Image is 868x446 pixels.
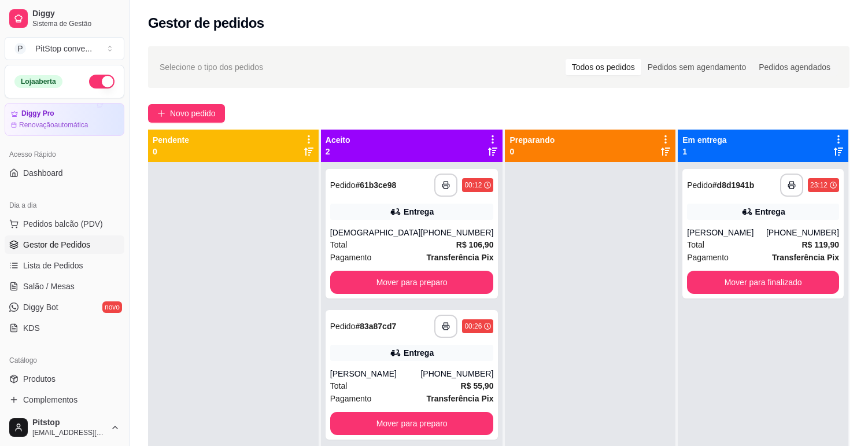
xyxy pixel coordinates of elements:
strong: Transferência Pix [772,253,839,262]
span: plus [157,109,165,117]
span: Diggy [32,9,120,19]
article: Diggy Pro [21,109,54,118]
div: Entrega [755,206,785,218]
a: Dashboard [5,164,124,182]
span: Pedido [330,180,356,190]
span: Total [330,379,348,392]
a: Salão / Mesas [5,277,124,296]
span: Dashboard [23,167,63,179]
div: [PHONE_NUMBER] [766,227,839,238]
div: Todos os pedidos [566,59,641,75]
button: Pedidos balcão (PDV) [5,215,124,233]
button: Pitstop[EMAIL_ADDRESS][DOMAIN_NAME] [5,414,124,441]
p: 0 [153,146,189,157]
span: Selecione o tipo dos pedidos [160,61,263,73]
span: [EMAIL_ADDRESS][DOMAIN_NAME] [32,428,106,437]
div: Entrega [404,347,434,359]
div: [PHONE_NUMBER] [420,368,493,379]
a: Diggy Botnovo [5,298,124,316]
p: Aceito [326,134,350,146]
span: Lista de Pedidos [23,260,83,271]
p: Pendente [153,134,189,146]
div: Catálogo [5,351,124,370]
span: Complementos [23,394,77,406]
span: Novo pedido [170,107,216,120]
div: Acesso Rápido [5,145,124,164]
span: Total [330,238,348,251]
div: 00:26 [464,322,482,331]
a: Gestor de Pedidos [5,235,124,254]
a: Complementos [5,390,124,409]
strong: # d8d1941b [712,180,754,190]
div: Pedidos sem agendamento [641,59,752,75]
span: KDS [23,322,40,334]
a: KDS [5,319,124,337]
strong: R$ 106,90 [456,240,494,249]
strong: Transferência Pix [426,253,493,262]
button: Mover para finalizado [687,271,839,294]
span: Pedido [330,322,356,331]
span: Pedido [687,180,712,190]
a: DiggySistema de Gestão [5,5,124,32]
span: Gestor de Pedidos [23,239,90,250]
button: Mover para preparo [330,271,494,294]
div: Dia a dia [5,196,124,215]
span: Pedidos balcão (PDV) [23,218,103,230]
div: 00:12 [464,180,482,190]
div: [PERSON_NAME] [687,227,766,238]
span: Produtos [23,373,56,385]
a: Produtos [5,370,124,388]
div: 23:12 [810,180,828,190]
span: Pagamento [330,392,372,405]
span: Total [687,238,704,251]
article: Renovação automática [19,120,88,130]
strong: R$ 119,90 [801,240,839,249]
span: Pitstop [32,418,106,428]
span: Salão / Mesas [23,281,75,292]
button: Novo pedido [148,104,225,123]
strong: # 61b3ce98 [355,180,396,190]
div: [PERSON_NAME] [330,368,421,379]
span: Sistema de Gestão [32,19,120,28]
p: Preparando [509,134,555,146]
strong: R$ 55,90 [461,381,494,390]
button: Select a team [5,37,124,60]
a: Diggy ProRenovaçãoautomática [5,103,124,136]
p: Em entrega [682,134,726,146]
div: [PHONE_NUMBER] [420,227,493,238]
strong: Transferência Pix [426,394,493,403]
div: Pedidos agendados [752,59,837,75]
span: P [14,43,26,54]
div: Loja aberta [14,75,62,88]
p: 1 [682,146,726,157]
span: Diggy Bot [23,301,58,313]
span: Pagamento [330,251,372,264]
div: PitStop conve ... [35,43,92,54]
a: Lista de Pedidos [5,256,124,275]
p: 0 [509,146,555,157]
button: Mover para preparo [330,412,494,435]
button: Alterar Status [89,75,114,89]
div: [DEMOGRAPHIC_DATA] [330,227,421,238]
h2: Gestor de pedidos [148,14,264,32]
div: Entrega [404,206,434,218]
span: Pagamento [687,251,729,264]
strong: # 83a87cd7 [355,322,396,331]
p: 2 [326,146,350,157]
